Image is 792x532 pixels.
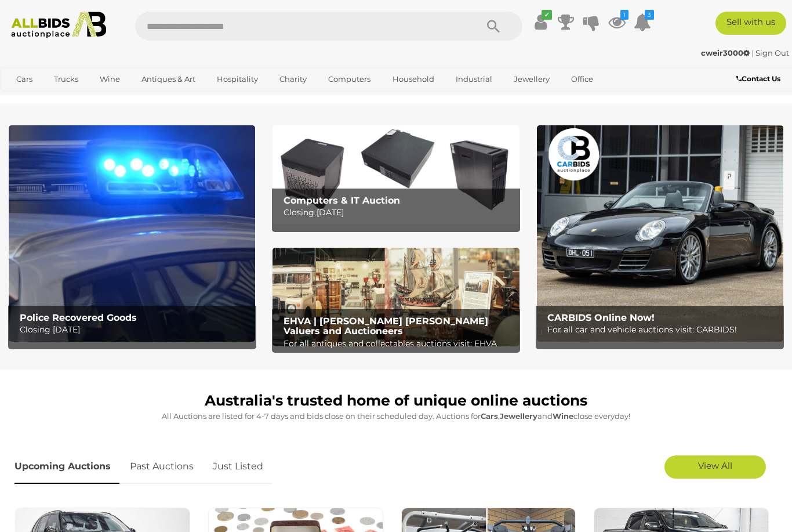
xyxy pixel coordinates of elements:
[698,460,732,471] span: View All
[755,48,789,57] a: Sign Out
[14,450,119,484] a: Upcoming Auctions
[6,12,111,38] img: Allbids.com.au
[9,125,255,342] img: Police Recovered Goods
[20,312,137,323] b: Police Recovered Goods
[204,450,272,484] a: Just Listed
[547,312,655,323] b: CARBIDS Online Now!
[209,70,266,89] a: Hospitality
[608,12,626,32] a: 1
[547,323,778,337] p: For all car and vehicle auctions visit: CARBIDS!
[9,89,48,108] a: Sports
[553,411,573,421] strong: Wine
[715,12,786,35] a: Sell with us
[134,70,203,89] a: Antiques & Art
[9,125,255,342] a: Police Recovered Goods Police Recovered Goods Closing [DATE]
[564,70,601,89] a: Office
[284,316,488,337] b: EHVA | [PERSON_NAME] [PERSON_NAME] Valuers and Auctioneers
[736,73,783,85] a: Contact Us
[634,12,651,32] a: 3
[537,125,783,342] a: CARBIDS Online Now! CARBIDS Online Now! For all car and vehicle auctions visit: CARBIDS!
[701,48,751,57] a: cweir3000
[464,12,522,41] button: Search
[273,248,519,346] img: EHVA | Evans Hastings Valuers and Auctioneers
[532,12,549,32] a: ✔
[54,89,151,108] a: [GEOGRAPHIC_DATA]
[664,455,766,479] a: View All
[751,48,754,57] span: |
[273,125,519,224] a: Computers & IT Auction Computers & IT Auction Closing [DATE]
[481,411,498,421] strong: Cars
[284,205,514,220] p: Closing [DATE]
[46,70,86,89] a: Trucks
[273,248,519,346] a: EHVA | Evans Hastings Valuers and Auctioneers EHVA | [PERSON_NAME] [PERSON_NAME] Valuers and Auct...
[448,70,500,89] a: Industrial
[620,10,628,20] i: 1
[273,125,519,224] img: Computers & IT Auction
[92,70,128,89] a: Wine
[121,450,202,484] a: Past Auctions
[284,336,514,351] p: For all antiques and collectables auctions visit: EHVA
[701,48,750,57] strong: cweir3000
[14,410,778,423] p: All Auctions are listed for 4-7 days and bids close on their scheduled day. Auctions for , and cl...
[537,125,783,342] img: CARBIDS Online Now!
[736,74,780,83] b: Contact Us
[645,10,654,20] i: 3
[542,10,552,20] i: ✔
[14,393,778,409] h1: Australia's trusted home of unique online auctions
[9,70,40,89] a: Cars
[20,323,250,337] p: Closing [DATE]
[500,411,537,421] strong: Jewellery
[385,70,442,89] a: Household
[284,195,400,206] b: Computers & IT Auction
[272,70,314,89] a: Charity
[506,70,557,89] a: Jewellery
[321,70,378,89] a: Computers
